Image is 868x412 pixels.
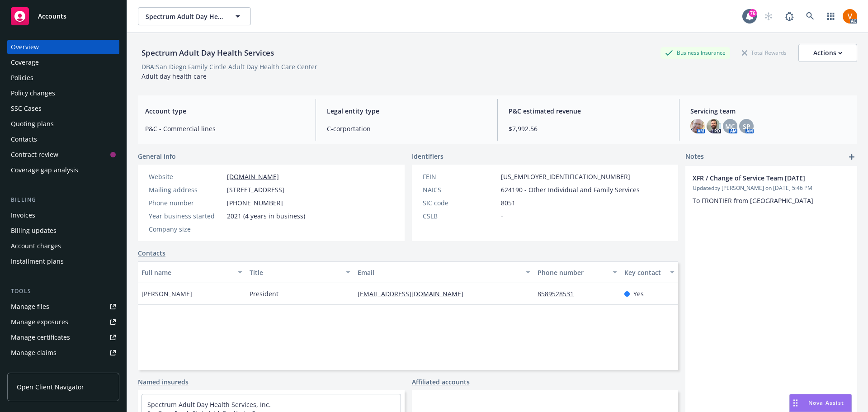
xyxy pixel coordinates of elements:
a: Installment plans [7,254,119,269]
div: Actions [813,44,842,62]
div: Quoting plans [11,117,54,131]
div: Year business started [149,211,223,221]
span: [US_EMPLOYER_IDENTIFICATION_NUMBER] [501,172,630,181]
div: Manage files [11,299,49,314]
a: 8589528531 [538,289,581,298]
div: Email [358,268,520,277]
div: Phone number [149,198,223,208]
span: Notes [685,152,704,162]
div: Manage certificates [11,330,70,345]
a: Manage files [7,299,119,314]
div: SIC code [423,198,497,208]
span: - [227,224,229,234]
a: Search [801,7,819,25]
div: Coverage gap analysis [11,163,78,177]
a: Account charges [7,239,119,253]
span: Updated by [PERSON_NAME] on [DATE] 5:46 PM [693,184,850,192]
div: Overview [11,40,39,54]
div: Coverage [11,55,39,70]
span: C-corportation [327,124,486,133]
div: Installment plans [11,254,64,269]
div: Spectrum Adult Day Health Services [138,47,278,59]
a: Coverage [7,55,119,70]
a: Quoting plans [7,117,119,131]
div: Total Rewards [737,47,791,58]
a: Start snowing [759,7,778,25]
span: Legal entity type [327,106,486,116]
div: FEIN [423,172,497,181]
a: Affiliated accounts [412,377,470,387]
button: Phone number [534,261,620,283]
div: XFR / Change of Service Team [DATE]Updatedby [PERSON_NAME] on [DATE] 5:46 PMTo FRONTIER from [GEO... [685,166,857,213]
a: Manage certificates [7,330,119,345]
span: Accounts [38,13,66,20]
button: Full name [138,261,246,283]
a: [DOMAIN_NAME] [227,172,279,181]
button: Title [246,261,354,283]
button: Spectrum Adult Day Health Services [138,7,251,25]
a: Policy changes [7,86,119,100]
a: Manage exposures [7,315,119,329]
img: photo [843,9,857,24]
div: Website [149,172,223,181]
span: 2021 (4 years in business) [227,211,305,221]
button: Email [354,261,534,283]
a: Report a Bug [780,7,798,25]
div: Account charges [11,239,61,253]
span: Identifiers [412,152,443,161]
a: SSC Cases [7,101,119,116]
button: Actions [798,44,857,62]
div: DBA: San Diego Family Circle Adult Day Health Care Center [142,62,317,71]
div: Invoices [11,208,35,223]
a: Switch app [822,7,840,25]
span: President [250,289,278,298]
div: Policies [11,71,33,85]
span: XFR / Change of Service Team [DATE] [693,173,826,183]
span: To FRONTIER from [GEOGRAPHIC_DATA] [693,196,813,205]
button: Key contact [621,261,678,283]
span: Adult day health care [142,72,207,81]
div: CSLB [423,211,497,221]
div: Mailing address [149,185,223,194]
a: Contacts [138,248,165,258]
div: Manage claims [11,346,57,360]
div: Drag to move [790,394,801,412]
div: Policy changes [11,86,55,100]
span: SP [743,122,750,131]
a: Policies [7,71,119,85]
a: Invoices [7,208,119,223]
a: Spectrum Adult Day Health Services, Inc. [147,400,271,409]
a: add [846,152,857,162]
button: Nova Assist [789,394,852,412]
div: Full name [142,268,232,277]
div: Manage exposures [11,315,68,329]
img: photo [690,119,705,133]
a: Overview [7,40,119,54]
div: Manage BORs [11,361,53,375]
span: Account type [145,106,305,116]
img: photo [707,119,721,133]
div: Company size [149,224,223,234]
span: Spectrum Adult Day Health Services [146,12,224,21]
a: [EMAIL_ADDRESS][DOMAIN_NAME] [358,289,471,298]
span: Yes [633,289,644,298]
span: Nova Assist [808,399,844,407]
span: P&C estimated revenue [509,106,668,116]
span: 8051 [501,198,515,208]
div: Key contact [624,268,665,277]
div: Business Insurance [660,47,730,58]
span: 624190 - Other Individual and Family Services [501,185,640,194]
div: Title [250,268,340,277]
div: Billing updates [11,223,57,238]
a: Accounts [7,4,119,29]
a: Coverage gap analysis [7,163,119,177]
div: 76 [749,9,757,17]
div: Contract review [11,147,58,162]
span: [PHONE_NUMBER] [227,198,283,208]
a: Contract review [7,147,119,162]
a: Billing updates [7,223,119,238]
span: P&C - Commercial lines [145,124,305,133]
a: Manage claims [7,346,119,360]
div: Phone number [538,268,607,277]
